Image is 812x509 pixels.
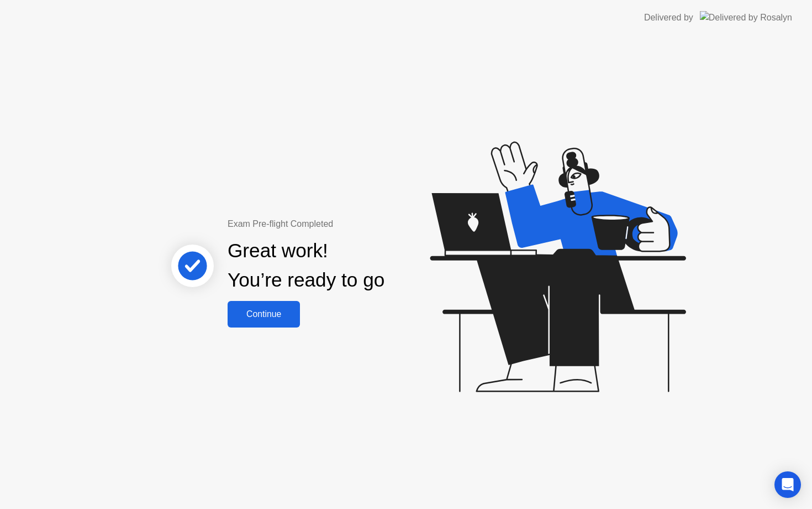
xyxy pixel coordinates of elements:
[231,309,297,319] div: Continue
[228,236,384,295] div: Great work! You’re ready to go
[228,301,300,328] button: Continue
[644,11,693,24] div: Delivered by
[700,11,792,24] img: Delivered by Rosalyn
[774,471,801,498] div: Open Intercom Messenger
[228,217,456,231] div: Exam Pre-flight Completed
